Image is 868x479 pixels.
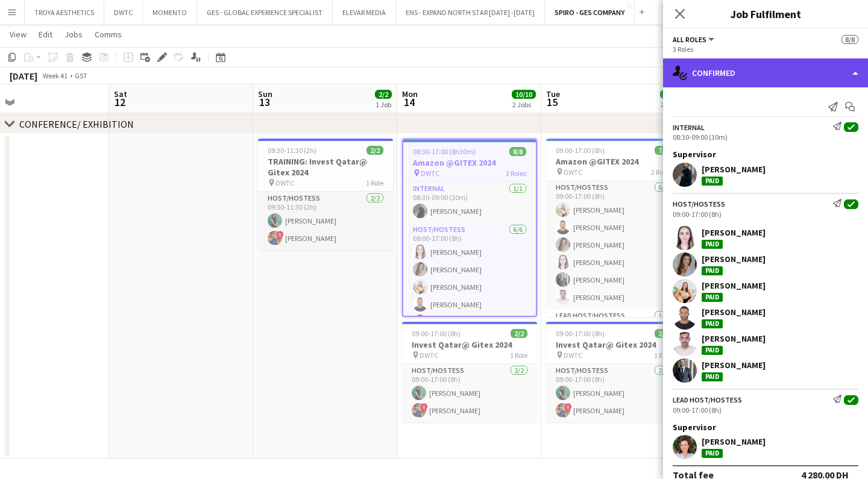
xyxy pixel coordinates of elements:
div: CONFERENCE/ EXHIBITION [19,118,134,130]
app-card-role: Host/Hostess2/209:00-17:00 (8h)[PERSON_NAME]![PERSON_NAME] [546,364,681,422]
div: [PERSON_NAME] [702,307,766,318]
span: 9/9 [660,90,677,99]
div: 09:00-17:00 (8h) [673,210,858,219]
span: Comms [95,29,122,40]
div: 2 Jobs [661,100,679,109]
span: Edit [39,29,52,40]
div: [PERSON_NAME] [702,333,766,344]
div: Internal [673,123,705,132]
span: 14 [400,95,418,109]
div: [PERSON_NAME] [702,280,766,291]
span: ! [421,403,428,410]
span: 09:00-17:00 (8h) [412,329,461,338]
span: 1 Role [510,351,527,360]
span: 3 Roles [506,169,526,178]
a: View [5,27,31,42]
div: [PERSON_NAME] [702,254,766,265]
button: ELEVAR MEDIA [333,1,396,24]
app-card-role: Host/Hostess6/609:00-17:00 (8h)[PERSON_NAME][PERSON_NAME][PERSON_NAME][PERSON_NAME] [403,223,536,351]
div: Paid [702,240,723,249]
span: 2/2 [655,329,671,338]
span: 2/2 [511,329,527,338]
div: 2 Jobs [512,100,535,109]
span: 7/7 [655,146,671,155]
span: 08:30-17:00 (8h30m) [413,147,476,156]
div: Paid [702,449,723,458]
button: ENS - EXPAND NORTH STAR [DATE] -[DATE] [396,1,545,24]
span: All roles [673,35,706,44]
div: Paid [702,319,723,328]
span: Jobs [64,29,83,40]
span: Mon [402,89,418,99]
span: 2/2 [375,90,392,99]
app-job-card: 08:30-17:00 (8h30m)8/8Amazon @GITEX 2024 DWTC3 RolesInternal1/108:30-09:00 (30m)[PERSON_NAME]Host... [402,139,537,317]
button: All roles [673,35,716,44]
span: Sat [114,89,127,99]
app-card-role: Host/Hostess6/609:00-17:00 (8h)[PERSON_NAME][PERSON_NAME][PERSON_NAME][PERSON_NAME][PERSON_NAME][... [546,181,681,309]
h3: TRAINING: Invest Qatar@ Gitex 2024 [258,156,393,178]
span: 8/8 [509,147,526,156]
span: View [10,29,27,40]
app-card-role: Internal1/108:30-09:00 (30m)[PERSON_NAME] [403,182,536,223]
button: SPIRO - GES COMPANY [545,1,635,24]
div: Supervisor [663,422,868,433]
div: Paid [702,293,723,302]
div: Confirmed [663,58,868,87]
span: Week 41 [40,71,70,80]
button: TROYA AESTHETICS [25,1,104,24]
span: 12 [112,95,127,109]
button: GES - GLOBAL EXPERIENCE SPECIALIST [197,1,333,24]
app-card-role: Host/Hostess2/209:00-17:00 (8h)[PERSON_NAME]![PERSON_NAME] [402,364,537,422]
div: Paid [702,266,723,275]
span: Sun [258,89,272,99]
h3: Invest Qatar@ Gitex 2024 [546,339,681,350]
div: 08:30-09:00 (30m) [673,133,858,142]
a: Comms [90,27,127,42]
app-card-role: Lead Host/Hostess1/1 [546,309,681,350]
div: 3 Roles [673,45,858,54]
app-job-card: 09:30-11:30 (2h)2/2TRAINING: Invest Qatar@ Gitex 2024 DWTC1 RoleHost/Hostess2/209:30-11:30 (2h)[P... [258,139,393,250]
span: 2/2 [366,146,383,155]
span: DWTC [421,169,439,178]
span: 1 Role [654,351,671,360]
div: [PERSON_NAME] [702,360,766,371]
span: 8/8 [841,35,858,44]
span: DWTC [564,351,582,360]
span: 09:00-17:00 (8h) [556,146,605,155]
span: 09:30-11:30 (2h) [268,146,316,155]
span: 10/10 [512,90,536,99]
div: Paid [702,346,723,355]
span: 15 [544,95,560,109]
div: [PERSON_NAME] [702,436,766,447]
span: 1 Role [366,178,383,187]
div: Host/Hostess [673,199,725,208]
div: Lead Host/Hostess [673,395,742,404]
app-job-card: 09:00-17:00 (8h)2/2Invest Qatar@ Gitex 2024 DWTC1 RoleHost/Hostess2/209:00-17:00 (8h)[PERSON_NAME... [402,322,537,422]
button: DWTC [104,1,143,24]
button: MOMENTO [143,1,197,24]
a: Jobs [60,27,87,42]
span: DWTC [564,167,582,177]
app-card-role: Host/Hostess2/209:30-11:30 (2h)[PERSON_NAME]![PERSON_NAME] [258,192,393,250]
div: GST [75,71,87,80]
span: 13 [256,95,272,109]
div: [PERSON_NAME] [702,164,766,175]
span: 2 Roles [651,167,671,177]
span: DWTC [275,178,294,187]
div: 1 Job [376,100,391,109]
span: ! [277,231,284,238]
div: Supervisor [663,149,868,160]
div: [PERSON_NAME] [702,227,766,238]
h3: Job Fulfilment [663,6,868,22]
h3: Invest Qatar@ Gitex 2024 [402,339,537,350]
h3: Amazon @GITEX 2024 [403,157,536,168]
app-job-card: 09:00-17:00 (8h)2/2Invest Qatar@ Gitex 2024 DWTC1 RoleHost/Hostess2/209:00-17:00 (8h)[PERSON_NAME... [546,322,681,422]
div: [DATE] [10,70,37,82]
div: Paid [702,177,723,186]
div: Paid [702,372,723,381]
div: 09:00-17:00 (8h) [673,405,858,415]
